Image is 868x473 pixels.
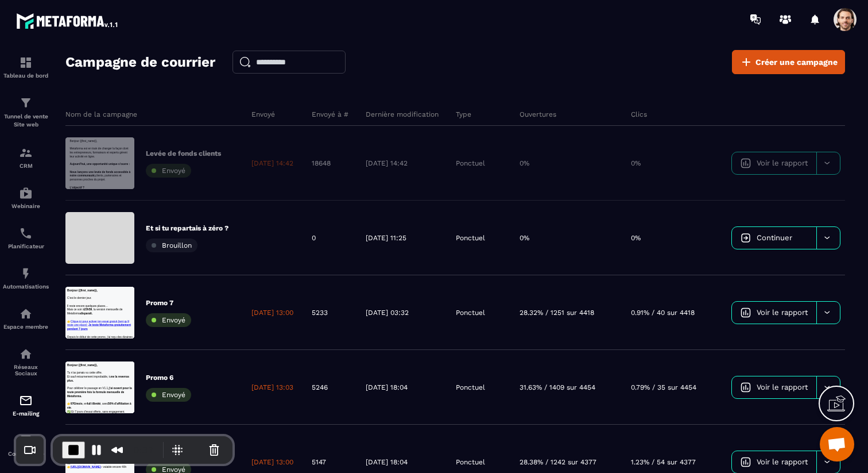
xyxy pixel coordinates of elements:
[29,170,224,182] li: Webinarjam ou Zoom pour les webinaires
[312,457,326,467] p: 5147
[3,243,49,249] p: Planificateur
[6,109,224,134] p: J’ai vu toutes les niches. Tous les modèles. Tous les outils.
[6,78,224,93] p: Mais chaque jour tu ouvres :
[312,308,328,317] p: 5233
[6,84,145,94] span: Pour célébrer le passage en V1.1,
[631,159,641,168] p: 0%
[18,148,21,158] span: .
[6,7,107,17] strong: Bonjour {{first_name}},
[29,144,224,170] p: Créer un tunnel de vente complet (page d’optin + page de vente + prise de RDV)
[3,113,49,129] p: Tunnel de vente Site web
[6,96,224,109] p: Quand on gère un business en ligne, on a déjà :
[19,96,33,110] img: formation
[3,283,49,290] p: Automatisations
[29,132,224,147] p: Ta plateforme d’email
[63,71,88,81] strong: 23h59
[19,307,33,321] img: automations
[312,159,331,168] p: 18648
[17,97,118,107] a: [URL][DOMAIN_NAME]
[251,110,275,119] p: Envoyé
[29,156,224,169] p: Calendly pour la prise de RDV
[3,324,49,330] p: Espace membre
[6,32,224,44] p: C’est le dernier jour.
[520,233,529,243] p: 0%
[106,123,149,133] strong: 5 minutes
[6,45,212,68] strong: ne la reverras plus.
[56,136,72,145] span: , en
[732,376,816,398] a: Voir le rapport
[6,136,17,145] span: 👉
[19,347,33,361] img: social-network
[19,186,33,200] img: automations
[29,170,224,182] p: Automatiser les relances email, SMS
[366,457,408,467] p: [DATE] 18:04
[6,109,224,121] p: Ils ont quitté :
[14,161,63,171] strong: L’objectif ?
[6,32,224,57] p: Si tu lis ce message, c’est probablement que tu hésites encore à rejoindre Metaforma.
[65,110,137,119] p: Nom de la campagne
[3,339,49,385] a: social-networksocial-networkRéseaux Sociaux
[251,383,293,392] p: [DATE] 13:03
[520,383,595,392] p: 31.63% / 1409 sur 4454
[162,391,185,399] span: Envoyé
[456,457,485,467] p: Ponctuel
[3,410,49,417] p: E-mailing
[19,394,33,407] img: email
[146,224,228,233] p: Et si tu repartais à zéro ?
[162,167,185,175] span: Envoyé
[6,34,224,63] p: Tu veux développer ton activité, automatiser tes ventes, gagner du temps…
[251,308,293,317] p: [DATE] 13:00
[741,307,751,318] img: icon
[6,110,212,132] a: Clique ici pour activer ton essai gratuit (tant qu’il reste une place):
[29,156,224,169] p: Et parfois… des déceptions
[29,117,224,132] p: Ton outil de prise de RDV
[366,110,439,119] p: Dernière modification
[757,457,808,466] span: Voir le rapport
[19,146,33,160] img: formation
[757,233,792,242] span: Continuer
[456,159,485,168] p: Ponctuel
[19,434,33,448] img: accountant
[6,160,224,173] p: ✅ Et 7 jours d’essai offerts, sans engagement.
[162,241,192,249] span: Brouillon
[366,308,409,317] p: [DATE] 03:32
[6,70,224,96] p: C’est ce que me disent les nouveaux membres chaque semaine.
[741,457,751,467] img: icon
[19,226,33,240] img: scheduler
[631,308,695,317] p: 0.91% / 40 sur 4418
[3,178,49,218] a: automationsautomationsWebinaire
[14,109,224,147] p: clients, partenaires et personnes proches du projet.
[631,110,647,119] p: Clics
[6,96,224,109] p: 👉 – valable encore 48h
[3,258,49,298] a: automationsautomationsAutomatisations
[6,7,104,17] strong: Bonjour{{first_name}},
[312,383,328,392] p: 5246
[19,56,33,70] img: formation
[14,110,216,132] strong: Nous lançons une levée de fonds accessible à notre communauté,
[14,6,224,18] p: Bonjour {{first_name}},
[3,72,49,79] p: Tableau de bord
[520,457,596,467] p: 28.38% / 1242 sur 4377
[732,302,816,324] a: Voir le rapport
[65,51,215,74] h2: Campagne de courrier
[117,136,142,145] span: , avec
[3,218,49,258] a: schedulerschedulerPlanificateur
[3,385,49,425] a: emailemailE-mailing
[366,233,406,243] p: [DATE] 11:25
[6,7,119,18] strong: Bonjour {{first_name}},
[741,233,751,243] img: icon
[6,123,218,145] a: Je teste Metaforma gratuitement pendant 7 jours
[6,44,224,70] p: Et sauf retournement improbable, tu
[366,383,408,392] p: [DATE] 18:04
[741,158,751,168] img: icon
[732,227,816,249] a: Continuer
[3,451,49,457] p: Comptabilité
[19,267,33,280] img: automations
[757,159,808,167] span: Voir le rapport
[6,32,224,44] p: Tu n’as jamais vu cette offre.
[29,131,224,144] p: Trop d’outils
[251,457,293,467] p: [DATE] 13:00
[146,373,191,382] p: Promo 6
